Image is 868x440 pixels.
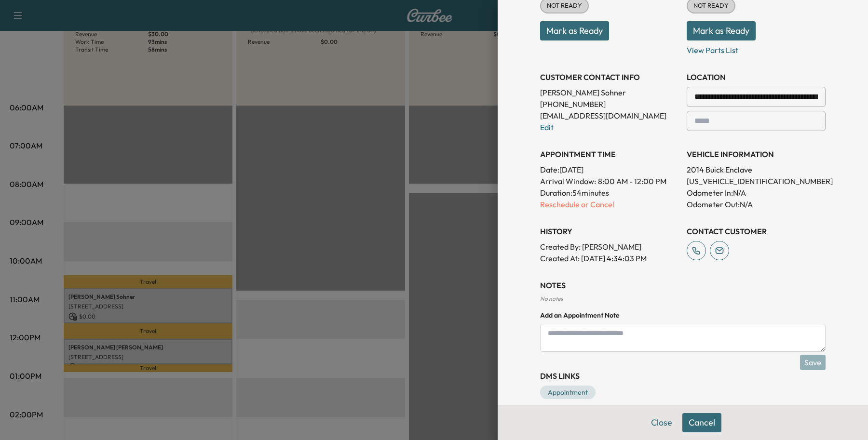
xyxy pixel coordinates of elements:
[540,199,679,210] p: Reschedule or Cancel
[540,71,679,83] h3: CUSTOMER CONTACT INFO
[540,386,596,399] a: Appointment
[540,241,679,253] p: Created By : [PERSON_NAME]
[687,164,826,175] p: 2014 Buick Enclave
[540,175,679,187] p: Arrival Window:
[687,175,826,187] p: [US_VEHICLE_IDENTIFICATION_NUMBER]
[687,71,826,83] h3: LOCATION
[687,21,756,40] button: Mark as Ready
[540,87,679,98] p: [PERSON_NAME] Sohner
[540,310,826,320] h4: Add an Appointment Note
[540,21,609,40] button: Mark as Ready
[687,40,826,56] p: View Parts List
[540,187,679,199] p: Duration: 54 minutes
[598,175,666,187] span: 8:00 AM - 12:00 PM
[540,110,679,121] p: [EMAIL_ADDRESS][DOMAIN_NAME]
[645,413,678,432] button: Close
[687,199,826,210] p: Odometer Out: N/A
[541,1,588,11] span: NOT READY
[687,226,826,237] h3: CONTACT CUSTOMER
[540,164,679,175] p: Date: [DATE]
[540,148,679,160] h3: APPOINTMENT TIME
[540,253,679,264] p: Created At : [DATE] 4:34:03 PM
[687,148,826,160] h3: VEHICLE INFORMATION
[540,370,826,382] h3: DMS Links
[688,1,734,11] span: NOT READY
[540,226,679,237] h3: History
[540,98,679,110] p: [PHONE_NUMBER]
[540,122,554,132] a: Edit
[682,413,721,432] button: Cancel
[540,280,826,291] h3: NOTES
[540,295,826,303] div: No notes
[687,187,826,199] p: Odometer In: N/A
